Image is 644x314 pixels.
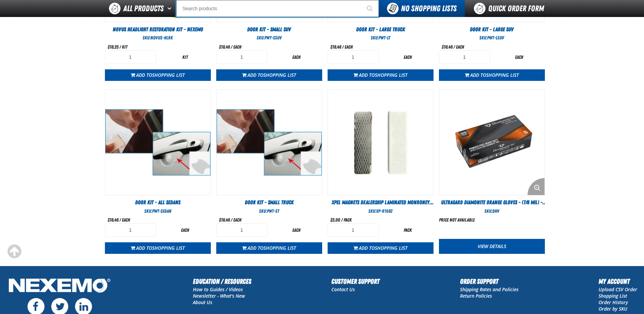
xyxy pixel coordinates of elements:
a: Novus Headlight Restoration Kit - Nexemo [105,26,211,33]
span: Shopping List [263,245,296,251]
: View Details of the Door Kit - All Sedans [105,90,210,195]
span: / [119,217,121,223]
: View Details of the Ultragard Diamonite Orange Gloves - (7/8 mil) - (100 gloves per box MIN 10 bo... [439,90,545,195]
span: Shopping List [375,245,407,251]
span: each [233,44,241,50]
a: Upload CSV Order [599,286,637,293]
span: Add to [136,72,185,78]
span: $18.46 [442,44,453,50]
div: SKU: [216,35,322,41]
span: Add to [247,72,296,78]
input: Product Quantity [328,50,379,64]
a: Door Kit - Small SUV [216,26,322,33]
div: Price not available [439,217,475,223]
a: Return Policies [460,293,492,299]
div: SKU: [328,35,434,41]
div: each [494,54,545,60]
span: Novus Headlight Restoration Kit - Nexemo [113,26,203,33]
span: $18.46 [219,217,230,223]
span: pack [344,217,352,223]
span: PWT-Sedan [152,208,171,214]
span: Add to [136,245,185,251]
span: Add to [470,72,519,78]
span: / [231,217,232,223]
h2: Education / Resources [193,276,251,286]
span: $2.00 [330,217,340,223]
span: / [341,217,343,223]
span: / [454,44,455,50]
a: Ultragard Diamonite Orange Gloves - (7/8 mil) - (100 gloves per box MIN 10 box order) [439,199,545,206]
span: Door Kit - Large SUV [470,26,514,33]
button: Add toShopping List [105,69,211,81]
input: Product Quantity [105,223,156,237]
span: DHV [492,208,499,214]
div: SKU: [439,208,545,214]
img: XPEL Magnets Dealership Laminated Monroney Stickers (Pack of 2 Magnets) [328,90,433,195]
span: Add to [359,245,407,251]
span: each [122,217,130,223]
span: Door Kit - Small Truck [245,199,294,206]
span: XPEL Magnets Dealership Laminated Monroney Stickers (Pack of 2 Magnets) [332,199,434,213]
a: Door Kit - Large Truck [328,26,434,33]
span: All Products [123,2,164,15]
span: kit [122,44,127,50]
input: Product Quantity [216,50,268,64]
a: About Us [193,299,212,306]
a: Order by SKU [599,306,627,312]
a: Newsletter - What's New [193,293,245,299]
div: each [271,54,322,60]
span: $18.25 [108,44,118,50]
span: Add to [247,245,296,251]
span: Door Kit - Large Truck [356,26,405,33]
span: Ultragard Diamonite Orange Gloves - (7/8 mil) - (100 gloves per box MIN 10 box order) [441,199,547,213]
span: Add to [359,72,407,78]
div: each [271,227,322,233]
div: SKU: [216,208,322,214]
span: Shopping List [375,72,407,78]
span: each [456,44,464,50]
input: Product Quantity [105,50,156,64]
span: No Shopping Lists [401,4,457,13]
div: Scroll to the top [7,244,22,259]
h2: Customer Support [331,276,380,286]
img: Ultragard Diamonite Orange Gloves - (7/8 mil) - (100 gloves per box MIN 10 box order) [439,90,545,195]
span: $18.46 [219,44,230,50]
h2: My Account [599,276,637,286]
span: PWT-LSUV [487,35,504,40]
button: Add toShopping List [216,242,322,254]
button: Add toShopping List [328,242,434,254]
span: / [342,44,344,50]
span: NOVUS-HLRK [150,35,173,40]
span: $18.46 [108,217,118,223]
button: Enlarge Product Image. Opens a popup [528,178,545,195]
span: PWT-LT [379,35,390,40]
input: Product Quantity [216,223,268,237]
img: Nexemo Logo [7,276,112,296]
div: SKU: [328,208,434,214]
a: Door Kit - Large SUV [439,26,545,33]
div: SKU: [439,35,545,41]
div: each [160,227,211,233]
span: $18.46 [330,44,341,50]
span: XP-R1082 [376,208,392,214]
: View Details of the Door Kit - Small Truck [217,90,322,195]
a: Shopping List [599,293,627,299]
span: Door Kit - All Sedans [135,199,180,206]
a: Order History [599,299,628,306]
: View Details of the XPEL Magnets Dealership Laminated Monroney Stickers (Pack of 2 Magnets) [328,90,433,195]
span: Shopping List [263,72,296,78]
div: each [382,54,434,60]
input: Product Quantity [328,223,379,237]
div: pack [382,227,434,233]
span: PWT-SSUV [264,35,282,40]
span: / [119,44,121,50]
span: Shopping List [152,245,185,251]
span: Door Kit - Small SUV [247,26,291,33]
button: Add toShopping List [328,69,434,81]
img: Door Kit - Small Truck [217,90,322,195]
a: Door Kit - All Sedans [105,199,211,206]
button: Add toShopping List [216,69,322,81]
div: SKU: [105,35,211,41]
div: SKU: [105,208,211,214]
span: Shopping List [486,72,519,78]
